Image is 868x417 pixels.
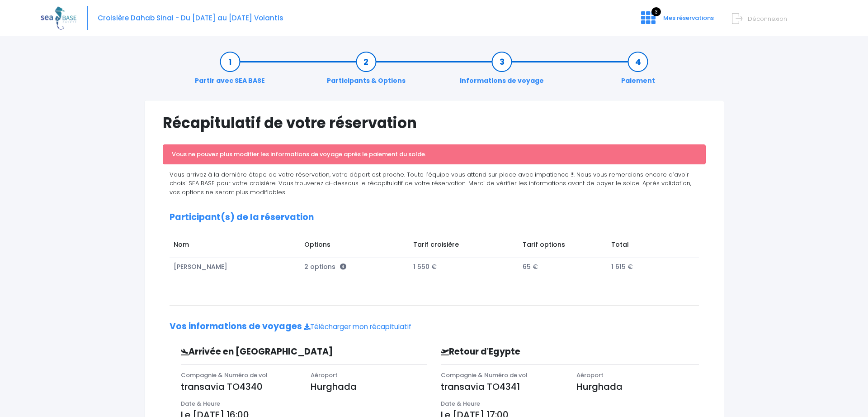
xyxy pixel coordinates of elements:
[170,235,300,257] td: Nom
[170,321,699,332] h2: Vos informations de voyages
[300,235,409,257] td: Options
[163,114,706,132] h1: Récapitulatif de votre réservation
[311,380,427,393] p: Hurghada
[409,257,519,276] td: 1 550 €
[634,17,719,25] a: 3 Mes réservations
[170,257,300,276] td: [PERSON_NAME]
[170,212,699,223] h2: Participant(s) de la réservation
[434,347,637,357] h3: Retour d'Egypte
[441,371,528,379] span: Compagnie & Numéro de vol
[441,399,480,408] span: Date & Heure
[98,13,283,23] span: Croisière Dahab Sinai - Du [DATE] au [DATE] Volantis
[576,380,698,393] p: Hurghada
[607,257,690,276] td: 1 615 €
[322,57,410,86] a: Participants & Options
[304,262,346,271] span: 2 options
[518,235,607,257] td: Tarif options
[455,57,548,86] a: Informations de voyage
[748,14,787,23] span: Déconnexion
[617,57,660,86] a: Paiement
[651,7,661,16] span: 3
[576,371,604,379] span: Aéroport
[409,235,519,257] td: Tarif croisière
[311,371,338,379] span: Aéroport
[607,235,690,257] td: Total
[181,380,297,393] p: transavia TO4340
[663,14,714,22] span: Mes réservations
[163,144,706,164] div: Vous ne pouvez plus modifier les informations de voyage après le paiement du solde.
[518,257,607,276] td: 65 €
[441,380,563,393] p: transavia TO4341
[304,322,411,331] a: Télécharger mon récapitulatif
[181,371,268,379] span: Compagnie & Numéro de vol
[190,57,269,86] a: Partir avec SEA BASE
[181,399,220,408] span: Date & Heure
[174,347,369,357] h3: Arrivée en [GEOGRAPHIC_DATA]
[170,170,691,197] span: Vous arrivez à la dernière étape de votre réservation, votre départ est proche. Toute l’équipe vo...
